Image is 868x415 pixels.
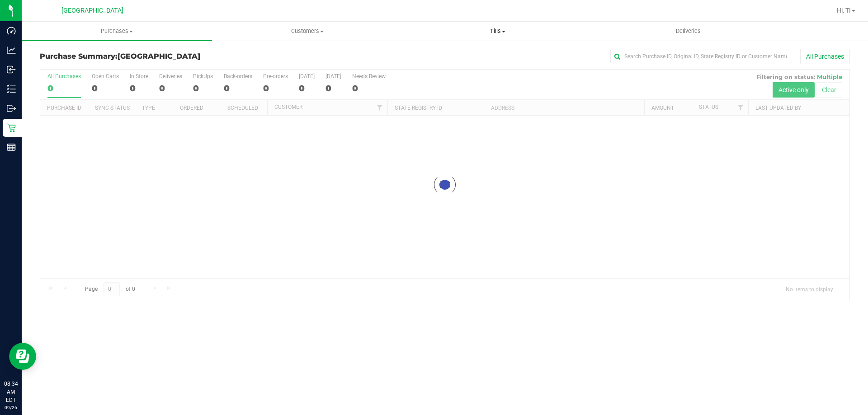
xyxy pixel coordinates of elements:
[40,52,310,61] h3: Purchase Summary:
[212,22,402,41] a: Customers
[22,27,212,35] span: Purchases
[7,143,16,152] inline-svg: Reports
[800,49,850,64] button: All Purchases
[7,46,16,55] inline-svg: Analytics
[118,52,200,61] span: [GEOGRAPHIC_DATA]
[7,104,16,113] inline-svg: Outbound
[7,84,16,93] inline-svg: Inventory
[610,50,791,63] input: Search Purchase ID, Original ID, State Registry ID or Customer Name...
[7,26,16,35] inline-svg: Dashboard
[61,7,123,14] span: [GEOGRAPHIC_DATA]
[22,22,212,41] a: Purchases
[664,27,713,35] span: Deliveries
[837,7,851,14] span: Hi, T!
[9,343,36,370] iframe: Resource center
[593,22,783,41] a: Deliveries
[212,27,402,35] span: Customers
[7,65,16,74] inline-svg: Inbound
[403,27,592,35] span: Tills
[402,22,593,41] a: Tills
[7,123,16,132] inline-svg: Retail
[4,380,18,404] p: 08:34 AM EDT
[4,404,18,411] p: 09/26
